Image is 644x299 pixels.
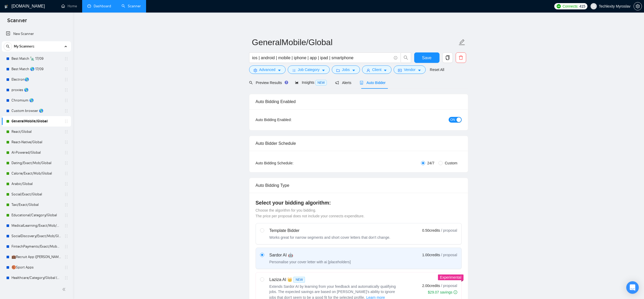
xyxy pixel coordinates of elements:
[11,210,61,220] a: Educational/Category/Global
[64,57,68,61] span: holder
[335,81,351,85] span: Alerts
[11,241,61,252] a: FintechPayments/Exact/Mob+Web/Global (Andrii)
[11,262,61,273] a: 🏀Sport Apps
[11,64,61,74] a: Best Match 🌎 17/09
[249,81,287,85] span: Preview Results
[401,52,411,63] button: search
[64,182,68,186] span: holder
[256,208,365,218] span: Choose the algorithm for you bidding. The price per proposal does not include your connects expen...
[418,68,421,72] span: caret-down
[6,29,67,39] a: New Scanner
[11,127,61,137] a: React/Global
[440,275,461,279] span: Experimental
[428,290,457,295] div: $29.07 savings
[4,45,12,48] span: search
[11,116,61,127] a: GeneralMobile/Global
[256,178,462,193] div: Auto Bidding Type
[11,137,61,147] a: React-Native/Global
[64,130,68,134] span: holder
[11,53,61,64] a: Best Match 🗽 17/09
[563,3,578,9] span: Connects:
[626,281,639,294] div: Open Intercom Messenger
[372,67,382,73] span: Client
[336,68,340,72] span: folder
[459,39,465,46] span: edit
[122,4,141,8] a: searchScanner
[64,119,68,123] span: holder
[256,160,324,166] div: Auto Bidding Schedule:
[3,17,31,28] span: Scanner
[557,4,561,8] img: upwork-logo.png
[11,200,61,210] a: Taxi/Exact/Global
[366,68,370,72] span: user
[422,252,440,258] span: 1.00 credits
[360,81,363,85] span: robot
[269,228,390,234] div: Template Bidder
[335,81,339,85] span: notification
[360,81,386,85] span: Auto Bidder
[414,52,440,63] button: Save
[256,94,462,109] div: Auto Bidding Enabled
[352,68,356,72] span: caret-down
[456,52,466,63] button: delete
[295,81,299,84] span: area-chart
[322,68,325,72] span: caret-down
[269,259,351,265] div: Personalise your cover letter with ai [placeholders]
[278,68,281,72] span: caret-down
[252,55,392,61] input: Search Freelance Jobs...
[64,213,68,217] span: holder
[288,65,330,74] button: barsJob Categorycaret-down
[64,224,68,228] span: holder
[269,235,390,240] div: Works great for narrow segments and short cover letters that don't change.
[259,67,275,73] span: Advanced
[442,52,453,63] button: copy
[11,106,61,116] a: Custom browser 🌎
[61,4,77,8] a: homeHome
[4,42,12,51] button: search
[64,109,68,113] span: holder
[4,2,8,11] img: logo
[64,151,68,155] span: holder
[292,68,296,72] span: bars
[11,74,61,85] a: Electron🌎
[443,160,459,166] span: Custom
[64,88,68,92] span: holder
[383,68,387,72] span: caret-down
[11,168,61,179] a: Calorie/Exact/Mob/Global
[11,231,61,241] a: SocialDiscovery/Exact/Mob/Global (Andrii)
[430,67,444,73] a: Reset All
[64,234,68,238] span: holder
[256,136,462,151] div: Auto Bidder Schedule
[64,276,68,280] span: holder
[401,55,411,60] span: search
[64,67,68,71] span: holder
[394,56,397,59] span: info-circle
[422,55,431,61] span: Save
[284,80,289,85] div: Tooltip anchor
[64,203,68,207] span: holder
[443,55,453,60] span: copy
[441,283,457,288] span: / proposal
[441,252,457,258] span: / proposal
[298,67,320,73] span: Job Category
[362,65,392,74] button: userClientcaret-down
[64,192,68,196] span: holder
[441,228,457,233] span: / proposal
[332,65,360,74] button: folderJobscaret-down
[394,65,425,74] button: idcardVendorcaret-down
[64,171,68,176] span: holder
[64,140,68,144] span: holder
[2,41,71,283] li: My Scanners
[450,117,455,123] span: ON
[11,85,61,95] a: proxies 🌎
[11,147,61,158] a: AI-Powered/Global
[254,68,257,72] span: setting
[269,277,400,283] div: Laziza AI
[295,80,327,85] span: Insights
[2,29,71,39] li: New Scanner
[252,36,458,49] input: Scanner name...
[342,67,350,73] span: Jobs
[404,67,415,73] span: Vendor
[256,199,462,206] h4: Select your bidding algorithm:
[579,3,585,9] span: 415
